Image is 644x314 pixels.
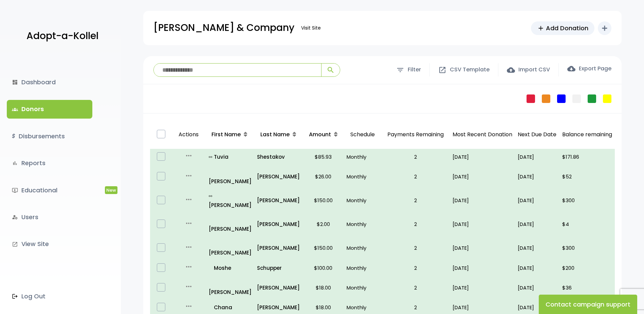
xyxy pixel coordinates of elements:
[384,152,447,161] p: 2
[347,243,379,252] p: Monthly
[298,21,324,35] a: Visit Site
[518,263,557,273] p: [DATE]
[562,220,612,229] p: $4
[384,283,447,292] p: 2
[347,283,379,292] p: Monthly
[306,303,341,312] p: $18.00
[531,21,594,35] a: addAdd Donation
[518,65,550,75] span: Import CSV
[518,172,557,181] p: [DATE]
[384,196,447,205] p: 2
[7,287,92,306] a: Log Out
[12,132,15,141] i: $
[209,215,252,233] a: [PERSON_NAME]
[257,152,300,161] a: Shestakov
[384,303,447,312] p: 2
[537,24,545,32] span: add
[209,278,252,297] a: [PERSON_NAME]
[306,220,341,229] p: $2.00
[562,196,612,205] p: $300
[209,303,252,312] a: Chana
[518,283,557,292] p: [DATE]
[257,303,300,312] p: [PERSON_NAME]
[347,152,379,161] p: Monthly
[384,243,447,252] p: 2
[7,208,92,226] a: manage_accountsUsers
[562,283,612,292] p: $36
[209,263,252,273] a: Moshe
[12,79,18,85] i: dashboard
[562,243,612,252] p: $300
[518,303,557,312] p: [DATE]
[153,19,294,36] p: [PERSON_NAME] & Company
[453,263,512,273] p: [DATE]
[450,65,490,75] span: CSV Template
[12,241,18,247] i: launch
[321,64,340,76] button: search
[257,196,300,205] a: [PERSON_NAME]
[309,130,331,138] span: Amount
[105,186,117,194] span: New
[185,302,193,310] i: more_horiz
[257,263,300,273] p: Schupper
[209,152,252,161] p: Tuvia
[347,263,379,273] p: Monthly
[453,152,512,161] p: [DATE]
[453,303,512,312] p: [DATE]
[257,243,300,252] a: [PERSON_NAME]
[175,123,203,146] p: Actions
[598,21,611,35] button: add
[257,283,300,292] a: [PERSON_NAME]
[453,130,512,140] p: Most Recent Donation
[209,152,252,161] a: all_inclusiveTuvia
[209,155,214,159] i: all_inclusive
[306,263,341,273] p: $100.00
[408,65,421,75] span: Filter
[347,303,379,312] p: Monthly
[7,181,92,199] a: ondemand_videoEducationalNew
[12,160,18,166] i: bar_chart
[12,187,18,193] i: ondemand_video
[209,194,214,198] i: all_inclusive
[211,130,241,138] span: First Name
[209,239,252,257] a: [PERSON_NAME]
[306,172,341,181] p: $26.00
[185,152,193,160] i: more_horiz
[257,220,300,229] a: [PERSON_NAME]
[453,196,512,205] p: [DATE]
[306,283,341,292] p: $18.00
[453,283,512,292] p: [DATE]
[185,243,193,251] i: more_horiz
[209,191,252,210] a: all_inclusive[PERSON_NAME]
[562,263,612,273] p: $200
[567,65,611,73] label: Export Page
[347,196,379,205] p: Monthly
[453,172,512,181] p: [DATE]
[185,219,193,227] i: more_horiz
[518,130,557,140] p: Next Due Date
[7,73,92,91] a: dashboardDashboard
[185,263,193,271] i: more_horiz
[539,295,637,314] button: Contact campaign support
[384,263,447,273] p: 2
[347,220,379,229] p: Monthly
[518,220,557,229] p: [DATE]
[518,196,557,205] p: [DATE]
[518,243,557,252] p: [DATE]
[507,66,515,74] span: cloud_upload
[7,100,92,118] a: groupsDonors
[306,152,341,161] p: $85.93
[327,66,335,74] span: search
[7,127,92,145] a: $Disbursements
[23,20,98,53] a: Adopt-a-Kollel
[384,123,447,146] p: Payments Remaining
[453,243,512,252] p: [DATE]
[7,154,92,172] a: bar_chartReports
